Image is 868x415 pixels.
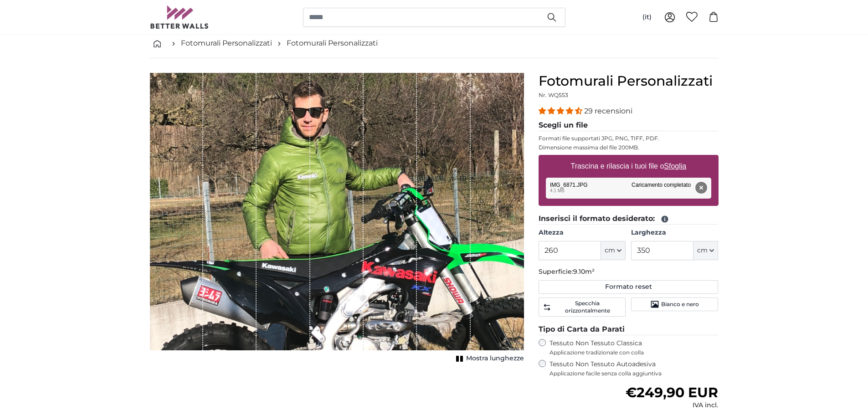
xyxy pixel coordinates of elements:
span: 9.10m² [573,267,595,276]
h1: Fotomurali Personalizzati [539,73,719,89]
legend: Inserisci il formato desiderato: [539,213,719,225]
label: Larghezza [631,228,718,237]
span: Nr. WQ553 [539,92,568,98]
p: Superficie: [539,267,719,277]
span: cm [697,246,708,255]
span: 29 recensioni [584,107,632,115]
p: Dimensione massima del file 200MB. [539,144,719,151]
button: Formato reset [539,280,719,294]
div: IVA incl. [626,401,718,410]
label: Tessuto Non Tessuto Classica [550,339,719,356]
nav: breadcrumbs [150,29,719,58]
a: Fotomurali Personalizzati [287,38,378,49]
span: Applicazione facile senza colla aggiuntiva [550,370,719,377]
label: Altezza [539,228,626,237]
label: Tessuto Non Tessuto Autoadesiva [550,360,719,377]
span: Specchia orizzontalmente [553,300,621,314]
span: cm [605,246,615,255]
img: Betterwalls [150,5,209,29]
label: Trascina e rilascia i tuoi file o [567,157,690,175]
legend: Scegli un file [539,120,719,131]
p: Formati file supportati JPG, PNG, TIFF, PDF. [539,135,719,142]
span: Applicazione tradizionale con colla [550,349,719,356]
span: 4.34 stars [539,107,584,115]
button: Bianco e nero [631,297,718,311]
a: Fotomurali Personalizzati [181,38,272,49]
button: cm [693,241,718,260]
div: 1 of 1 [150,73,524,365]
button: cm [601,241,626,260]
u: Sfoglia [664,162,686,170]
button: (it) [635,9,659,26]
span: Bianco e nero [661,301,699,308]
span: €249,90 EUR [626,384,718,401]
button: Mostra lunghezze [453,352,524,365]
span: Mostra lunghezze [466,354,524,363]
legend: Tipo di Carta da Parati [539,324,719,335]
button: Specchia orizzontalmente [539,297,626,317]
